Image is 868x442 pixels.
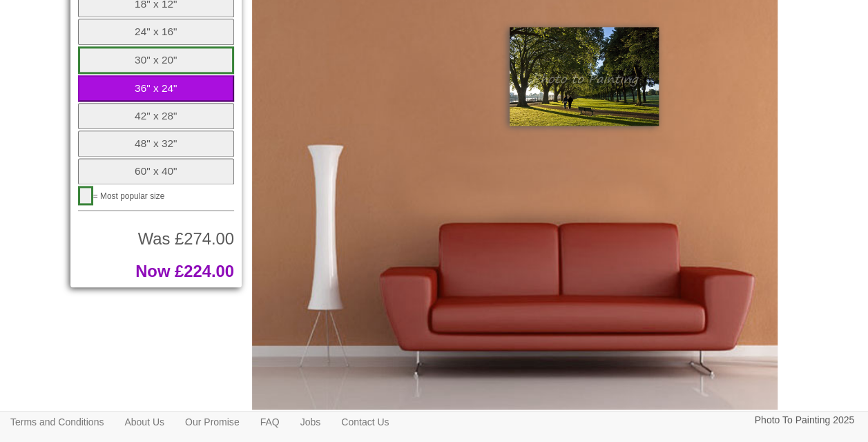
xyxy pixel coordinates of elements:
button: 30" x 20" [78,46,235,74]
img: Painting [510,27,659,126]
button: 24" x 16" [78,19,235,45]
button: 36" x 24" [78,75,235,102]
span: £224.00 [175,262,234,280]
a: Contact Us [331,412,399,432]
p: Photo To Painting 2025 [754,412,854,429]
a: Jobs [290,412,331,432]
button: 42" x 28" [78,103,235,129]
span: Now [135,262,170,280]
button: 48" x 32" [78,131,235,157]
button: 60" x 40" [78,158,235,184]
span: Was £274.00 [138,229,234,248]
a: Our Promise [175,412,250,432]
a: About Us [114,412,175,432]
a: FAQ [250,412,290,432]
span: = Most popular size [93,191,164,201]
